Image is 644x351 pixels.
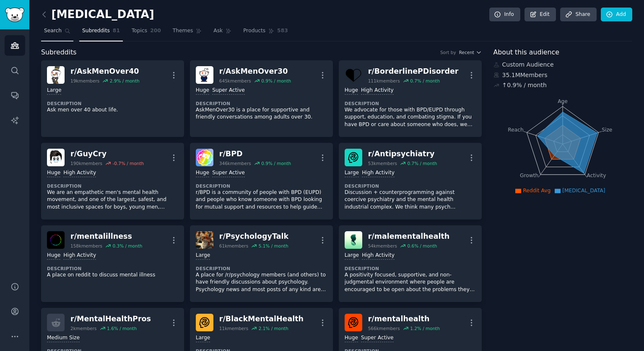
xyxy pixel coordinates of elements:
[345,231,362,249] img: malementalhealth
[70,78,99,84] div: 19k members
[345,101,476,106] dt: Description
[107,325,137,331] div: 1.6 % / month
[361,87,394,95] div: High Activity
[196,183,327,189] dt: Description
[196,231,213,249] img: PsychologyTalk
[345,66,362,84] img: BorderlinePDisorder
[212,169,245,177] div: Super Active
[112,160,144,166] div: -0.7 % / month
[345,266,476,271] dt: Description
[558,98,568,104] tspan: Age
[407,243,437,249] div: 0.6 % / month
[345,106,476,129] p: We advocate for those with BPD/EUPD through support, education, and combating stigma. If you have...
[219,66,291,77] div: r/ AskMenOver30
[63,169,96,177] div: High Activity
[219,314,304,324] div: r/ BlackMentalHealth
[368,66,459,77] div: r/ BorderlinePDisorder
[196,189,327,211] p: r/BPD is a community of people with BPD (EUPD) and people who know someone with BPD looking for m...
[47,169,60,177] div: Huge
[493,47,559,58] span: About this audience
[261,78,291,84] div: 0.9 % / month
[502,81,547,90] div: ↑ 0.9 % / month
[196,87,209,95] div: Huge
[243,27,265,35] span: Products
[190,143,333,219] a: BPDr/BPD346kmembers0.9% / monthHugeSuper ActiveDescriptionr/BPD is a community of people with BPD...
[196,106,327,121] p: AskMenOver30 is a place for supportive and friendly conversations among adults over 30.
[196,101,327,106] dt: Description
[345,149,362,166] img: Antipsychiatry
[212,87,245,95] div: Super Active
[47,231,65,249] img: mentalillness
[196,66,213,84] img: AskMenOver30
[173,27,193,35] span: Themes
[79,24,123,41] a: Subreddits81
[196,271,327,294] p: A place for /r/psychology members (and others) to have friendly discussions about psychology. Psy...
[70,66,140,77] div: r/ AskMenOver40
[196,334,210,342] div: Large
[129,24,164,41] a: Topics200
[525,8,556,22] a: Edit
[196,149,213,166] img: BPD
[368,314,440,324] div: r/ mentalhealth
[210,24,234,41] a: Ask
[523,188,551,194] span: Reddit Avg
[5,8,24,22] img: GummySearch logo
[339,143,482,219] a: Antipsychiatryr/Antipsychiatry53kmembers0.7% / monthLargeHigh ActivityDescriptionDiscussion + cou...
[47,252,60,260] div: Huge
[41,60,184,137] a: AskMenOver40r/AskMenOver4019kmembers2.9% / monthLargeDescriptionAsk men over 40 about life.
[410,78,440,84] div: 0.7 % / month
[190,60,333,137] a: AskMenOver30r/AskMenOver30645kmembers0.9% / monthHugeSuper ActiveDescriptionAskMenOver30 is a pla...
[170,24,205,41] a: Themes
[44,27,62,35] span: Search
[47,334,80,342] div: Medium Size
[562,188,605,194] span: [MEDICAL_DATA]
[70,325,97,331] div: 2k members
[345,189,476,211] p: Discussion + counterprogramming against coercive psychiatry and the mental health industrial comp...
[41,24,73,41] a: Search
[47,271,178,279] p: A place on reddit to discuss mental illness
[41,225,184,302] a: mentalillnessr/mentalillness158kmembers0.3% / monthHugeHigh ActivityDescriptionA place on reddit ...
[219,160,251,166] div: 346k members
[41,143,184,219] a: GuyCryr/GuyCry190kmembers-0.7% / monthHugeHigh ActivityDescriptionWe are an empathetic men's ment...
[240,24,291,41] a: Products583
[63,252,96,260] div: High Activity
[259,243,288,249] div: 5.1 % / month
[602,126,612,132] tspan: Size
[368,160,397,166] div: 53k members
[219,78,251,84] div: 645k members
[70,149,144,159] div: r/ GuyCry
[47,149,65,166] img: GuyCry
[150,27,161,35] span: 200
[110,78,140,84] div: 2.9 % / month
[489,8,520,22] a: Info
[259,325,288,331] div: 2.1 % / month
[41,8,154,21] h2: [MEDICAL_DATA]
[113,27,120,35] span: 81
[219,243,248,249] div: 61k members
[362,252,395,260] div: High Activity
[196,252,210,260] div: Large
[345,252,359,260] div: Large
[560,8,596,22] a: Share
[70,231,142,242] div: r/ mentalillness
[261,160,291,166] div: 0.9 % / month
[70,243,102,249] div: 158k members
[345,87,358,95] div: Huge
[345,271,476,294] p: A positivity focused, supportive, and non-judgmental environment where people are encouraged to b...
[70,160,102,166] div: 190k members
[277,27,288,35] span: 583
[213,27,223,35] span: Ask
[440,49,456,55] div: Sort by
[82,27,110,35] span: Subreddits
[345,314,362,331] img: mentalhealth
[361,334,394,342] div: Super Active
[47,66,65,84] img: AskMenOver40
[362,169,395,177] div: High Activity
[345,334,358,342] div: Huge
[190,225,333,302] a: PsychologyTalkr/PsychologyTalk61kmembers5.1% / monthLargeDescriptionA place for /r/psychology mem...
[132,27,147,35] span: Topics
[459,49,474,55] span: Recent
[41,47,77,58] span: Subreddits
[493,60,633,69] div: Custom Audience
[47,87,61,95] div: Large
